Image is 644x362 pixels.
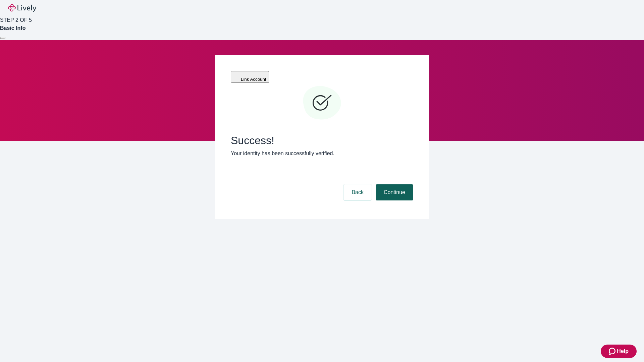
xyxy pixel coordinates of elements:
img: Lively [8,4,36,12]
button: Zendesk support iconHelp [601,345,637,358]
span: Success! [231,134,413,147]
span: Help [617,347,629,355]
svg: Checkmark icon [302,83,342,123]
button: Continue [376,184,413,200]
button: Back [343,184,372,200]
p: Your identity has been successfully verified. [231,149,413,158]
button: Link Account [231,71,269,83]
svg: Zendesk support icon [609,347,617,355]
